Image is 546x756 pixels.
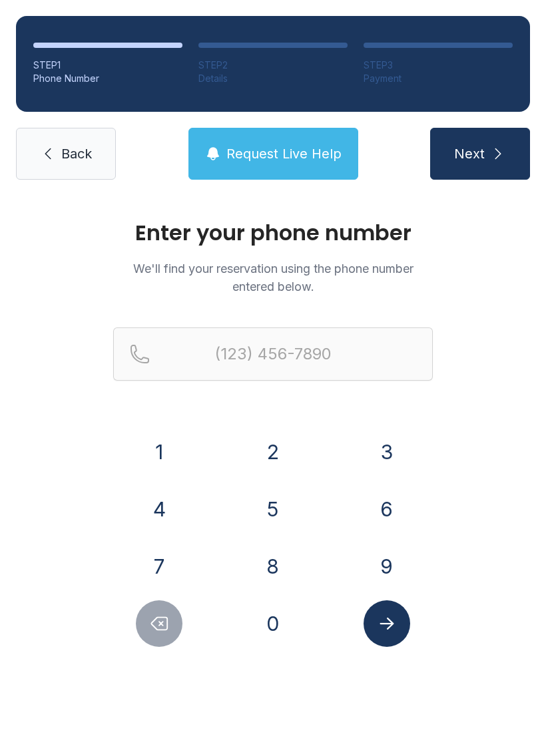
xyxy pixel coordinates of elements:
[113,260,433,295] p: We'll find your reservation using the phone number entered below.
[226,144,342,163] span: Request Live Help
[198,59,348,72] div: STEP 2
[33,59,182,72] div: STEP 1
[364,600,410,647] button: Submit lookup form
[250,486,296,532] button: 5
[113,222,433,244] h1: Enter your phone number
[364,486,410,532] button: 6
[113,327,433,381] input: Reservation phone number
[364,72,513,85] div: Payment
[364,429,410,475] button: 3
[250,429,296,475] button: 2
[454,144,485,163] span: Next
[250,543,296,590] button: 8
[136,486,182,532] button: 4
[198,72,348,85] div: Details
[61,144,92,163] span: Back
[364,59,513,72] div: STEP 3
[136,600,182,647] button: Delete number
[136,429,182,475] button: 1
[364,543,410,590] button: 9
[33,72,182,85] div: Phone Number
[250,600,296,647] button: 0
[136,543,182,590] button: 7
